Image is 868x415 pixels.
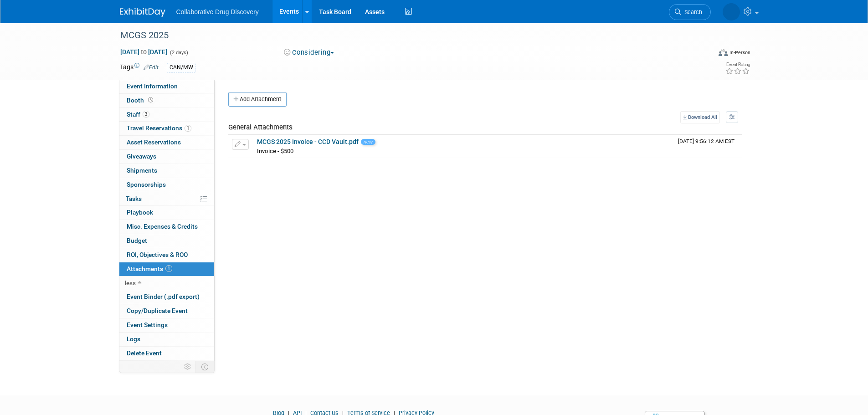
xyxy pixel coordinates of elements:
a: Misc. Expenses & Credits [119,220,214,234]
span: Misc. Expenses & Credits [127,223,198,230]
span: new [361,139,375,145]
td: Tags [120,62,159,73]
div: MCGS 2025 [117,27,697,44]
span: Delete Event [127,349,162,357]
span: ROI, Objectives & ROO [127,251,188,258]
a: Logs [119,333,214,346]
a: Staff3 [119,108,214,122]
div: In-Person [729,49,750,56]
a: Shipments [119,164,214,178]
div: Event Rating [725,62,750,67]
button: Considering [281,48,338,57]
a: Budget [119,234,214,248]
span: 1 [165,265,172,272]
a: Playbook [119,206,214,220]
img: Format-Inperson.png [719,49,728,56]
span: Collaborative Drug Discovery [176,8,259,15]
span: Sponsorships [127,181,166,188]
span: Staff [127,111,149,118]
a: Sponsorships [119,178,214,192]
span: Budget [127,237,147,244]
a: Travel Reservations1 [119,122,214,135]
span: Invoice - $500 [257,148,293,154]
a: Copy/Duplicate Event [119,304,214,318]
span: Asset Reservations [127,138,181,146]
span: Event Information [127,82,178,90]
span: Attachments [127,265,172,272]
span: Booth not reserved yet [146,97,155,103]
span: Shipments [127,167,157,174]
span: 1 [185,125,191,132]
span: Event Settings [127,321,168,328]
div: CAN/MW [167,63,196,72]
a: ROI, Objectives & ROO [119,248,214,262]
img: Juan Gijzelaar [723,3,740,20]
span: (2 days) [169,50,188,56]
span: [DATE] [DATE] [120,48,168,56]
a: Giveaways [119,150,214,164]
a: Event Information [119,80,214,93]
a: Attachments1 [119,262,214,276]
span: to [139,48,148,56]
a: Asset Reservations [119,136,214,149]
a: Tasks [119,192,214,206]
a: Delete Event [119,347,214,360]
td: Toggle Event Tabs [195,361,214,373]
td: Upload Timestamp [674,135,742,158]
a: less [119,277,214,290]
img: ExhibitDay [120,8,165,17]
div: Event Format [657,47,751,61]
span: Upload Timestamp [678,138,734,144]
span: Event Binder (.pdf export) [127,293,200,300]
span: Playbook [127,209,153,216]
td: Personalize Event Tab Strip [180,361,196,373]
span: Giveaways [127,153,156,160]
a: Search [669,4,711,20]
span: 3 [143,111,149,118]
span: Search [681,9,702,15]
a: Download All [680,111,720,123]
span: Logs [127,335,140,343]
a: Event Settings [119,318,214,332]
a: Event Binder (.pdf export) [119,290,214,304]
span: General Attachments [228,123,293,131]
span: Copy/Duplicate Event [127,307,188,314]
span: Travel Reservations [127,124,191,132]
button: Add Attachment [228,92,287,107]
a: MCGS 2025 Invoice - CCD Vault.pdf [257,138,359,145]
a: Booth [119,94,214,108]
span: Tasks [126,195,142,202]
span: less [125,279,136,287]
span: Booth [127,97,155,104]
a: Edit [144,64,159,71]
